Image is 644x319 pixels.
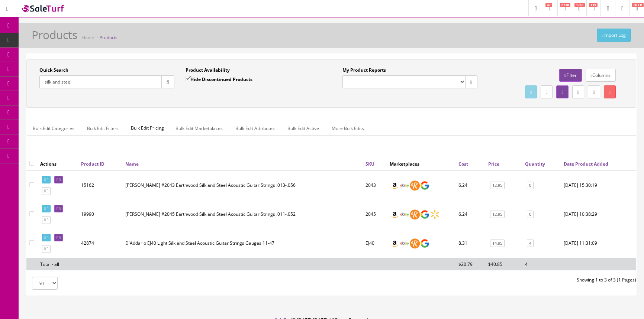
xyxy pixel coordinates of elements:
h1: Products [32,29,77,41]
img: google_shopping [420,180,430,191]
a: Columns [586,69,616,82]
td: $20.79 [455,258,485,270]
img: ebay [400,180,410,191]
a: Bulk Edit Marketplaces [170,121,229,136]
td: $40.85 [485,258,522,270]
td: 6.24 [455,200,485,229]
a: Filter [559,69,582,82]
td: 2043 [363,171,387,200]
a: 12.95 [490,182,505,189]
td: 2025-07-03 11:31:09 [561,229,636,258]
a: Bulk Edit Attributes [229,121,281,136]
a: Price [488,161,499,167]
img: SaleTurf [21,3,65,13]
td: 15162 [78,171,122,200]
img: google_shopping [420,209,430,219]
a: Name [125,161,139,167]
td: Total - all [37,258,78,270]
a: 0 [527,211,534,218]
a: 4 [527,240,534,247]
img: reverb [410,238,420,248]
a: Home [82,35,94,40]
td: 2019-05-15 10:38:29 [561,200,636,229]
a: Bulk Edit Active [281,121,325,136]
a: More Bulk Edits [326,121,370,136]
td: 19990 [78,200,122,229]
input: Hide Discontinued Products [186,76,190,81]
span: 6710 [560,3,570,7]
img: reverb [410,180,420,191]
a: Date Product Added [564,161,608,167]
span: HELP [632,3,644,7]
td: 2018-03-31 15:30:19 [561,171,636,200]
label: My Product Reports [342,67,386,74]
a: Bulk Edit Filters [81,121,125,136]
th: Marketplaces [387,157,455,170]
td: 8.31 [455,229,485,258]
a: Quantity [525,161,545,167]
img: amazon [390,180,400,191]
span: Bulk Edit Pricing [125,121,170,135]
a: Bulk Edit Categories [27,121,80,136]
a: 0 [527,182,534,189]
td: EJ40 [363,229,387,258]
th: Actions [37,157,78,170]
td: 4 [522,258,561,270]
a: Import Log [597,29,631,42]
a: Cost [458,161,468,167]
span: 1743 [574,3,585,7]
img: walmart [430,209,440,219]
img: amazon [390,238,400,248]
a: SKU [366,161,374,167]
td: 6.24 [455,171,485,200]
img: ebay [400,209,410,219]
img: amazon [390,209,400,219]
img: google_shopping [420,238,430,248]
input: Search [39,75,162,88]
span: 47 [545,3,552,7]
label: Quick Search [39,67,68,74]
img: reverb [410,209,420,219]
td: 42874 [78,229,122,258]
img: ebay [400,238,410,248]
label: Product Availability [186,67,230,74]
td: D'Addario EJ40 Light Silk and Steel Acoustic Guitar Strings Gauges 11-47 [122,229,363,258]
td: 2045 [363,200,387,229]
span: 115 [589,3,598,7]
a: Products [100,35,117,40]
td: Ernie Ball #2043 Earthwood Silk and Steel Acoustic Guitar Strings .013-.056 [122,171,363,200]
div: Showing 1 to 3 of 3 (1 Pages) [331,277,642,283]
td: Ernie Ball #2045 Earthwood Silk and Steel Acoustic Guitar Strings .011-.052 [122,200,363,229]
a: 14.95 [490,240,505,247]
a: 12.95 [490,211,505,218]
label: Hide Discontinued Products [186,75,252,83]
a: Product ID [81,161,104,167]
